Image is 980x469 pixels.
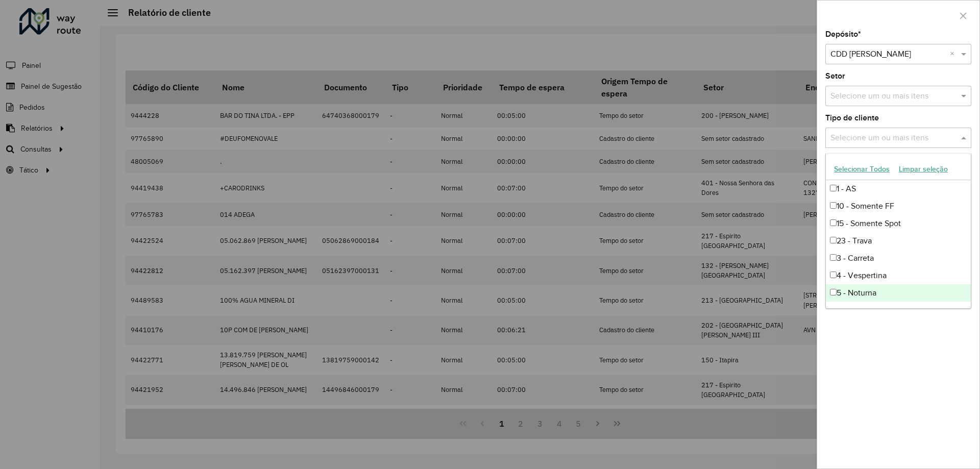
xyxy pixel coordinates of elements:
[826,302,971,319] div: 51 - Perfil pequeno VUC
[826,284,971,302] div: 5 - Noturna
[826,215,971,232] div: 15 - Somente Spot
[950,48,959,60] span: Clear all
[826,198,971,215] div: 10 - Somente FF
[826,267,971,284] div: 4 - Vespertina
[826,232,971,250] div: 23 - Trava
[826,180,971,198] div: 1 - AS
[826,250,971,267] div: 3 - Carreta
[825,28,861,40] label: Depósito
[825,153,971,309] ng-dropdown-panel: Options list
[825,70,845,82] label: Setor
[829,161,894,177] button: Selecionar Todos
[894,161,952,177] button: Limpar seleção
[825,112,879,124] label: Tipo de cliente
